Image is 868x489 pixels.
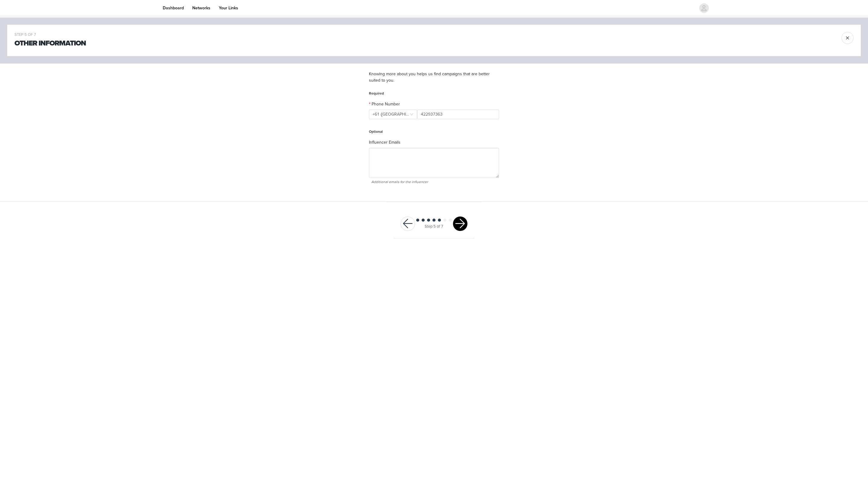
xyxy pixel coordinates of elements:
[159,1,187,15] a: Dashboard
[369,101,400,107] label: Phone Number
[14,32,86,38] div: STEP 5 OF 7
[425,224,443,230] div: Step 5 of 7
[369,71,499,83] p: Knowing more about you helps us find campaigns that are better suited to you.
[189,1,214,15] a: Networks
[369,179,499,185] span: Additional emails for the influencer
[369,91,499,96] h5: Required
[369,129,499,134] h5: Optional
[369,140,401,145] span: Influencer Emails
[14,38,86,49] h1: Other Information
[215,1,242,15] a: Your Links
[417,110,499,119] input: (000) 000-0000
[410,113,414,117] i: icon: down
[701,3,707,13] div: avatar
[373,110,410,119] div: +61 (Australia)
